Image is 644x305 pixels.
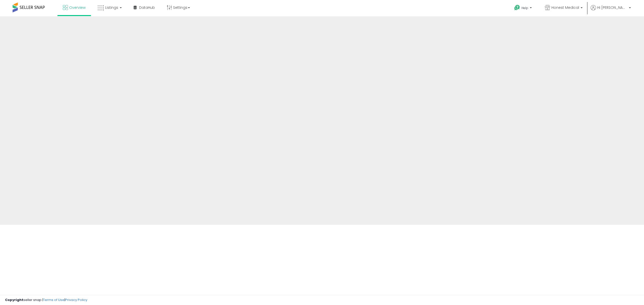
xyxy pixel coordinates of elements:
span: Overview [69,5,86,10]
span: Listings [105,5,118,10]
span: Help [521,6,528,10]
span: Hi [PERSON_NAME] [597,5,627,10]
span: Honest Medical [551,5,579,10]
a: Help [510,1,537,16]
span: DataHub [139,5,155,10]
a: Hi [PERSON_NAME] [591,5,631,16]
i: Get Help [514,5,520,11]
